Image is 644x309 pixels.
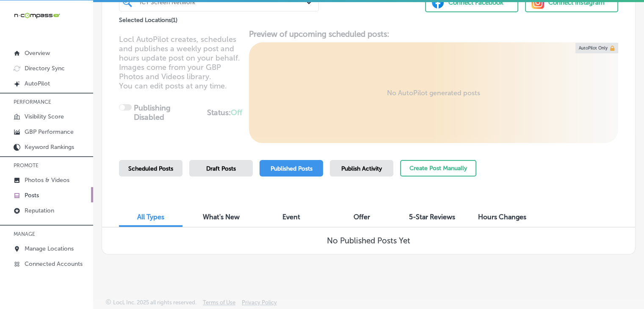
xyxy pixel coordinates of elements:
[22,22,93,29] div: Domain: [DOMAIN_NAME]
[25,207,54,214] p: Reputation
[137,213,164,221] span: All Types
[14,14,20,20] img: logo_orange.svg
[25,80,50,87] p: AutoPilot
[354,213,370,221] span: Offer
[478,213,526,221] span: Hours Changes
[25,192,39,199] p: Posts
[25,143,74,151] p: Keyword Rankings
[23,49,30,56] img: tab_domain_overview_orange.svg
[32,50,76,55] div: Domain Overview
[327,236,410,246] h3: No Published Posts Yet
[25,113,64,120] p: Visibility Score
[119,13,177,24] p: Selected Locations ( 1 )
[282,213,300,221] span: Event
[25,177,69,184] p: Photos & Videos
[25,65,65,72] p: Directory Sync
[25,128,74,135] p: GBP Performance
[25,50,50,57] p: Overview
[14,11,60,19] img: 660ab0bf-5cc7-4cb8-ba1c-48b5ae0f18e60NCTV_CLogo_TV_Black_-500x88.png
[409,213,455,221] span: 5-Star Reviews
[203,213,240,221] span: What's New
[206,165,236,172] span: Draft Posts
[24,14,41,20] div: v 4.0.25
[400,160,476,177] button: Create Post Manually
[271,165,312,172] span: Published Posts
[341,165,382,172] span: Publish Activity
[25,245,74,252] p: Manage Locations
[94,50,143,55] div: Keywords by Traffic
[84,49,91,56] img: tab_keywords_by_traffic_grey.svg
[113,299,196,306] p: Locl, Inc. 2025 all rights reserved.
[128,165,173,172] span: Scheduled Posts
[14,22,20,29] img: website_grey.svg
[25,260,83,268] p: Connected Accounts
